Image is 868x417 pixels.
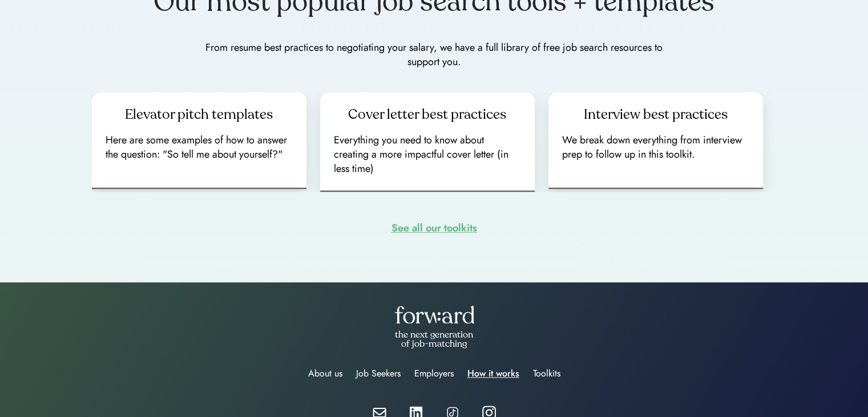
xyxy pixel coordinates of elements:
[391,219,477,237] div: See all our toolkits
[390,330,478,348] div: the next generation of job-matching
[562,133,749,162] div: We break down everything from interview prep to follow up in this toolkit.
[195,41,674,69] div: From resume best practices to negotiating your salary, we have a full library of free job search ...
[308,367,342,380] div: About us
[584,106,728,124] div: Interview best practices
[414,367,454,380] div: Employers
[533,367,560,380] div: Toolkits
[106,133,293,162] div: Here are some examples of how to answer the question: "So tell me about yourself?"
[348,106,506,124] div: Cover letter best practices
[334,133,521,177] div: Everything you need to know about creating a more impactful cover letter (in less time)
[356,367,401,380] div: Job Seekers
[125,106,273,124] div: Elevator pitch templates
[394,305,474,323] img: forward-logo-white.png
[467,367,519,380] div: How it works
